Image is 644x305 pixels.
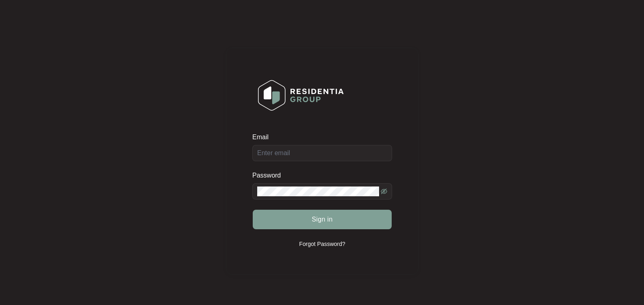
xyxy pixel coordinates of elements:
[299,240,345,248] p: Forgot Password?
[253,75,349,116] img: Login Logo
[252,133,274,141] label: Email
[253,210,392,229] button: Sign in
[257,187,379,196] input: Password
[252,145,392,161] input: Email
[252,171,287,180] label: Password
[381,188,387,195] span: eye-invisible
[312,215,333,224] span: Sign in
